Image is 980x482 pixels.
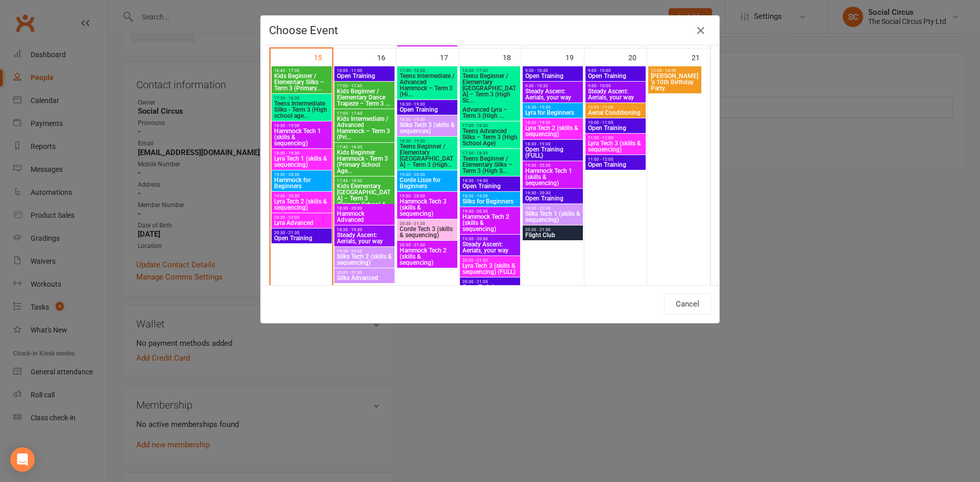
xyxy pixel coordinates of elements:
[336,206,393,211] span: 18:30 - 20:00
[587,162,644,168] span: Open Training
[336,183,393,208] span: Kids Elementary [GEOGRAPHIC_DATA] – Term 3 (Primary School A...
[525,73,581,79] span: Open Training
[399,107,455,113] span: Open Training
[462,100,518,119] span: Teens Intermediate / Advanced Lyra – Term 3 (High ...
[399,73,455,97] span: Teens Intermediate / Advanced Hammock – Term 3 (Hi...
[462,123,518,128] span: 17:30 - 18:30
[587,88,644,100] span: Steady Ascent: Aerials, your way
[525,232,581,238] span: Flight Club
[399,68,455,73] span: 17:30 - 18:30
[274,198,330,211] span: Lyra Tech 2 (skills & sequencing)
[440,48,458,65] div: 17
[274,156,330,168] span: Lyra Tech 1 (skills & sequencing)
[274,123,330,128] span: 18:30 - 19:30
[462,151,518,156] span: 17:30 - 18:30
[336,68,393,73] span: 10:00 - 11:00
[336,232,393,244] span: Steady Ascent: Aerials, your way
[336,73,393,79] span: Open Training
[525,68,581,73] span: 9:30 - 10:30
[587,84,644,88] span: 9:00 - 10:00
[336,227,393,232] span: 18:30 - 19:30
[336,145,393,149] span: 17:45 - 18:30
[462,263,518,275] span: Lyra Tech 3 (skills & sequencing) (FULL)
[336,111,393,116] span: 17:00 - 17:45
[399,117,455,122] span: 18:30 - 19:30
[566,48,584,65] div: 19
[525,142,581,146] span: 18:30 - 19:30
[336,275,393,281] span: Silks Advanced
[336,211,393,223] span: Hammock Advanced
[274,100,330,119] span: Teens Intermediate Silks - Term 3 (High school age...
[664,293,711,315] button: Cancel
[274,128,330,146] span: Hammock Tech 1 (skills & sequencing)
[462,258,518,263] span: 20:30 - 21:30
[336,84,393,88] span: 17:00 - 17:45
[525,110,581,116] span: Lyra for Beginners
[525,206,581,211] span: 19:30 - 20:30
[462,209,518,214] span: 19:30 - 20:30
[693,22,709,39] button: Close
[314,48,332,65] div: 15
[399,139,455,143] span: 18:30 - 19:30
[10,447,35,472] div: Open Intercom Messenger
[462,214,518,232] span: Hammock Tech 2 (skills & sequencing)
[462,156,518,174] span: Teens Beginner / Elementary Silks – Term 3 (High S...
[399,226,455,238] span: Corde Tech 3 (skills & sequencing)
[336,249,393,253] span: 19:30 - 20:30
[377,48,396,65] div: 16
[525,120,581,125] span: 18:30 - 19:30
[274,96,330,100] span: 17:30 - 18:30
[628,48,647,65] div: 20
[274,68,330,73] span: 16:45 - 17:30
[462,198,518,205] span: Silks for Beginners
[274,194,330,198] span: 19:30 - 20:30
[336,253,393,266] span: Silks Tech 2 (skills & sequencing)
[399,122,455,134] span: Silks Tech 3 (skills & sequences)
[525,84,581,88] span: 9:30 - 10:30
[399,243,455,247] span: 20:30 - 21:30
[587,105,644,110] span: 10:00 - 11:00
[274,177,330,189] span: Hammock for Beginners
[399,143,455,168] span: Teens Beginner / Elementary [GEOGRAPHIC_DATA] – Term 3 (High...
[587,120,644,125] span: 10:00 - 11:00
[587,136,644,140] span: 11:00 - 12:00
[525,163,581,168] span: 19:30 - 20:30
[462,280,518,284] span: 20:30 - 21:30
[399,172,455,177] span: 19:30 - 20:30
[525,211,581,223] span: Silks Tech 1 (skills & sequencing)
[274,215,330,220] span: 20:30 - 22:00
[462,73,518,104] span: Teens Beginner / Elementary [GEOGRAPHIC_DATA] – Term 3 (High Sc...
[525,195,581,201] span: Open Training
[462,179,518,183] span: 18:30 - 19:30
[587,68,644,73] span: 9:00 - 10:00
[525,105,581,110] span: 18:30 - 19:30
[462,68,518,73] span: 16:30 - 17:30
[274,231,330,235] span: 20:30 - 21:30
[274,235,330,241] span: Open Training
[587,125,644,131] span: Open Training
[462,241,518,253] span: Steady Ascent: Aerials, your way
[399,194,455,198] span: 19:30 - 20:30
[269,24,711,37] h4: Choose Event
[462,183,518,189] span: Open Training
[462,237,518,241] span: 19:30 - 20:30
[587,140,644,153] span: Lyra Tech 3 (skills & sequencing)
[525,125,581,137] span: Lyra Tech 2 (skills & sequencing)
[650,68,700,73] span: 12:30 - 14:30
[503,48,521,65] div: 18
[462,128,518,146] span: Teens Advanced Silks – Term 3 (High School Age)
[399,221,455,226] span: 20:30 - 21:30
[399,102,455,107] span: 18:30 - 19:30
[399,247,455,266] span: Hammock Tech 2 (skills & sequencing)
[587,110,644,116] span: Aerial Conditioning
[462,194,518,198] span: 18:30 - 19:30
[399,198,455,217] span: Hammock Tech 3 (skills & sequencing)
[650,73,700,91] span: [PERSON_NAME]'s 10th Birthday Party
[336,116,393,140] span: Kids Intermediate / Advanced Hammock – Term 3 (Pri...
[274,220,330,226] span: Lyra Advanced
[274,172,330,177] span: 19:30 - 20:30
[525,227,581,232] span: 20:30 - 21:30
[336,88,393,107] span: Kids Beginner / Elementary Dance Trapeze – Term 3 ...
[525,88,581,100] span: Steady Ascent: Aerials, your way
[336,179,393,183] span: 17:45 - 18:30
